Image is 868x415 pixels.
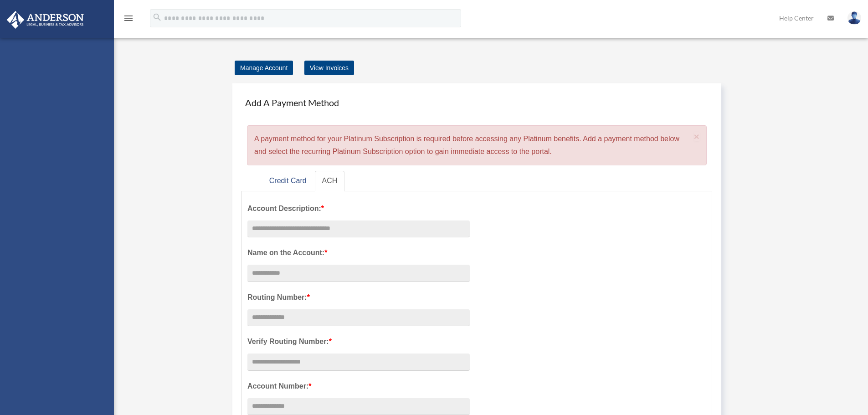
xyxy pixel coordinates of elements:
img: Anderson Advisors Platinum Portal [4,11,87,29]
button: Close [694,132,700,141]
label: Routing Number: [247,291,470,304]
label: Account Number: [247,380,470,393]
a: Credit Card [262,171,314,191]
a: Manage Account [235,61,293,75]
a: View Invoices [304,61,354,75]
a: menu [123,16,134,24]
i: search [152,12,162,22]
i: menu [123,13,134,24]
span: × [694,131,700,142]
img: User Pic [847,11,861,25]
a: ACH [315,171,345,191]
label: Name on the Account: [247,246,470,259]
label: Verify Routing Number: [247,335,470,348]
h4: Add A Payment Method [241,92,712,113]
label: Account Description: [247,202,470,215]
div: A payment method for your Platinum Subscription is required before accessing any Platinum benefit... [247,125,707,165]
